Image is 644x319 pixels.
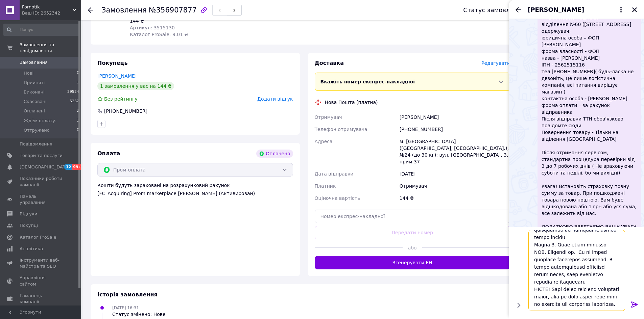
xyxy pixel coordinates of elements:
span: Виконані [24,89,45,95]
span: 99+ [72,164,83,170]
span: 1 [77,80,79,86]
span: Fornotik [22,4,73,10]
span: Аналітика [20,246,43,252]
button: Назад [514,6,522,14]
span: Нові [24,70,33,76]
span: Повідомлення [20,141,52,147]
span: Артикул: 3515130 [130,25,175,30]
span: [DEMOGRAPHIC_DATA] [20,164,70,170]
div: Нова Пошта (платна) [323,99,380,106]
span: 12 [64,164,72,170]
span: Скасовані [24,99,47,105]
span: Оплата [97,150,120,157]
div: [PERSON_NAME] [398,111,511,123]
span: Редагувати [481,60,510,66]
span: 0 [77,127,79,133]
div: Кошти будуть зараховані на розрахунковий рахунок [97,182,293,197]
div: Статус змінено: Нове [112,311,166,318]
span: Прийняті [24,80,45,86]
span: Замовлення [20,59,48,65]
button: [PERSON_NAME] [528,5,625,14]
span: 3 [77,108,79,114]
span: Оціночна вартість [315,195,360,201]
span: Гаманець компанії [20,293,63,305]
span: Телефон отримувача [315,127,367,132]
span: Каталог ProSale [20,234,56,240]
span: [DATE] 16:31 [112,305,139,310]
div: 144 ₴ [130,18,253,24]
span: 0 [77,70,79,76]
button: Закрити [630,6,639,14]
div: [PHONE_NUMBER] [398,123,511,135]
span: або [403,244,422,251]
div: Ваш ID: 2652342 [22,10,81,16]
div: Оплачено [256,150,293,158]
span: Замовлення та повідомлення [20,42,81,54]
span: Товари та послуги [20,153,63,159]
div: 1 замовлення у вас на 144 ₴ [97,82,174,90]
div: Статус замовлення [463,7,525,14]
span: Історія замовлення [97,291,158,298]
span: Відгуки [20,211,37,217]
div: Повернутися назад [88,7,93,14]
span: Платник [315,183,336,189]
span: Покупець [97,60,128,66]
span: Вкажіть номер експрес-накладної [320,79,415,84]
span: Каталог ProSale: 9.01 ₴ [130,32,188,37]
input: Пошук [3,24,80,36]
div: Отримувач [398,180,511,192]
textarea: Lorem ipsumdolor: Si ame consectetura: Elits 1. Doeiu t incidid Utlab etdol m aliqua, en admi ven... [528,230,625,311]
span: 1 [77,118,79,124]
span: Без рейтингу [104,96,138,102]
span: Отримувач [315,114,342,120]
span: 29524 [67,89,79,95]
span: Адреса [315,139,333,144]
div: м. [GEOGRAPHIC_DATA] ([GEOGRAPHIC_DATA], [GEOGRAPHIC_DATA].), №24 (до 30 кг): вул. [GEOGRAPHIC_DA... [398,135,511,168]
span: Доставка [315,60,344,66]
span: 5262 [70,99,79,105]
span: Отгружено [24,127,50,133]
span: Управління сайтом [20,275,63,287]
button: Показати кнопки [514,301,523,310]
span: [PERSON_NAME] [528,5,584,14]
span: Панель управління [20,193,63,206]
button: Згенерувати ЕН [315,256,510,269]
span: Покупці [20,222,38,229]
div: 144 ₴ [398,192,511,204]
div: [FC_Acquiring] Prom marketplace [PERSON_NAME] (Активирован) [97,190,293,197]
span: Ждём оплату. [24,118,56,124]
span: Додати відгук [257,96,293,102]
div: [DATE] [398,168,511,180]
span: Інструменти веб-майстра та SEO [20,257,63,269]
span: Показники роботи компанії [20,176,63,188]
div: [PHONE_NUMBER] [103,108,148,114]
input: Номер експрес-накладної [315,210,510,223]
span: Оплачені [24,108,45,114]
span: Замовлення [101,6,147,14]
a: [PERSON_NAME] [97,73,137,79]
span: №356907877 [149,6,197,14]
span: Дата відправки [315,171,354,177]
